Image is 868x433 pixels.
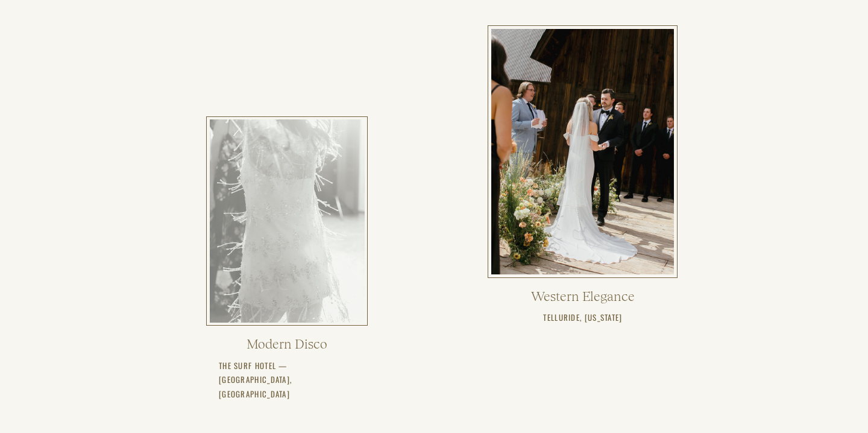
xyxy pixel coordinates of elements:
a: Western Elegance [486,288,679,305]
a: Modern Disco [243,336,331,353]
a: The surf hotel — [GEOGRAPHIC_DATA], [GEOGRAPHIC_DATA] [219,359,356,374]
h3: Telluride, [US_STATE] [523,311,643,326]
